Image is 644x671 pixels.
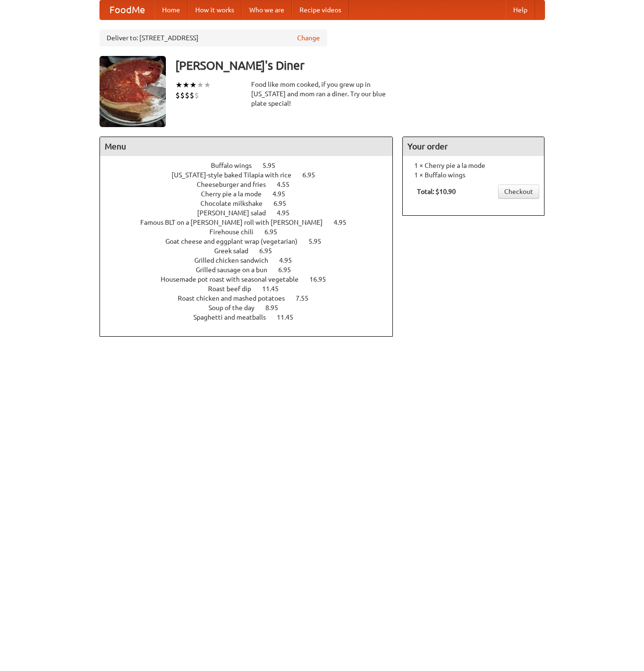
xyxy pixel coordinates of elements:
[190,80,197,90] li: ★
[263,162,285,169] span: 5.95
[175,80,182,90] li: ★
[272,190,295,198] span: 4.95
[209,228,295,236] a: Firehouse chili 6.95
[172,171,301,179] span: [US_STATE]-style baked Tilapia with rice
[277,209,299,217] span: 4.95
[259,247,281,255] span: 6.95
[193,313,275,321] span: Spaghetti and meatballs
[100,56,166,127] img: angular.jpg
[100,0,154,19] a: FoodMe
[309,276,336,283] span: 16.95
[308,238,331,245] span: 5.95
[264,228,287,236] span: 6.95
[200,200,272,207] span: Chocolate milkshake
[204,80,211,90] li: ★
[279,257,301,264] span: 4.95
[214,247,258,255] span: Greek salad
[100,29,327,46] div: Deliver to: [STREET_ADDRESS]
[165,238,339,245] a: Goat cheese and eggplant wrap (vegetarian) 5.95
[403,137,544,156] h4: Your order
[197,209,307,217] a: [PERSON_NAME] salad 4.95
[140,219,332,226] span: Famous BLT on a [PERSON_NAME] roll with [PERSON_NAME]
[180,90,185,101] li: $
[265,304,288,312] span: 8.95
[178,294,326,302] a: Roast chicken and mashed potatoes 7.55
[196,266,277,274] span: Grilled sausage on a bun
[278,266,300,274] span: 6.95
[197,80,204,90] li: ★
[297,33,320,43] a: Change
[292,0,349,19] a: Recipe videos
[161,276,344,283] a: Housemade pot roast with seasonal vegetable 16.95
[190,90,194,101] li: $
[408,161,539,170] li: 1 × Cherry pie a la mode
[251,80,393,108] div: Food like mom cooked, if you grew up in [US_STATE] and mom ran a diner. Try our blue plate special!
[182,80,190,90] li: ★
[334,219,356,226] span: 4.95
[185,90,190,101] li: $
[188,0,242,19] a: How it works
[506,0,535,19] a: Help
[178,294,294,302] span: Roast chicken and mashed potatoes
[408,170,539,180] li: 1 × Buffalo wings
[262,285,288,293] span: 11.45
[172,171,333,179] a: [US_STATE]-style baked Tilapia with rice 6.95
[175,90,180,101] li: $
[273,200,296,207] span: 6.95
[417,188,456,195] b: Total: $10.90
[296,294,318,302] span: 7.55
[200,200,304,207] a: Chocolate milkshake 6.95
[201,190,271,198] span: Cherry pie a la mode
[209,304,296,312] a: Soup of the day 8.95
[302,171,325,179] span: 6.95
[194,257,309,264] a: Grilled chicken sandwich 4.95
[208,285,261,293] span: Roast beef dip
[165,238,307,245] span: Goat cheese and eggplant wrap (vegetarian)
[214,247,290,255] a: Greek salad 6.95
[209,304,264,312] span: Soup of the day
[277,181,299,188] span: 4.55
[277,313,303,321] span: 11.45
[242,0,292,19] a: Who we are
[154,0,188,19] a: Home
[194,257,278,264] span: Grilled chicken sandwich
[193,313,311,321] a: Spaghetti and meatballs 11.45
[201,190,303,198] a: Cherry pie a la mode 4.95
[197,181,307,188] a: Cheeseburger and fries 4.55
[211,162,261,169] span: Buffalo wings
[196,266,308,274] a: Grilled sausage on a bun 6.95
[100,137,393,156] h4: Menu
[175,56,545,75] h3: [PERSON_NAME]'s Diner
[197,181,275,188] span: Cheeseburger and fries
[161,276,308,283] span: Housemade pot roast with seasonal vegetable
[140,219,364,226] a: Famous BLT on a [PERSON_NAME] roll with [PERSON_NAME] 4.95
[211,162,293,169] a: Buffalo wings 5.95
[194,90,199,101] li: $
[208,285,296,293] a: Roast beef dip 11.45
[209,228,263,236] span: Firehouse chili
[498,184,539,199] a: Checkout
[197,209,275,217] span: [PERSON_NAME] salad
